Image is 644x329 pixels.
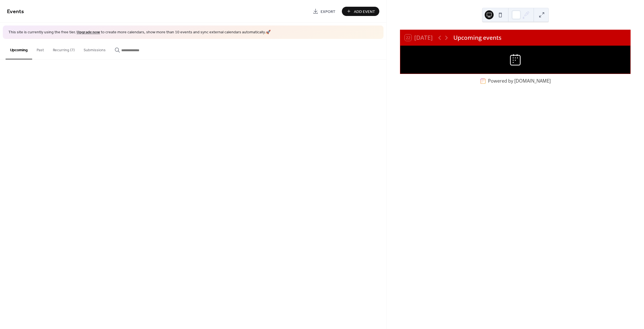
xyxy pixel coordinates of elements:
[514,78,551,84] a: [DOMAIN_NAME]
[32,39,48,59] button: Past
[488,78,551,84] div: Powered by
[321,9,335,15] span: Export
[77,29,100,36] a: Upgrade now
[342,7,379,16] button: Add Event
[48,39,79,59] button: Recurring (7)
[309,7,340,16] a: Export
[8,30,271,35] span: This site is currently using the free tier. to create more calendars, show more than 10 events an...
[453,33,501,42] div: Upcoming events
[7,6,24,17] span: Events
[6,39,32,59] button: Upcoming
[354,9,375,15] span: Add Event
[79,39,110,59] button: Submissions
